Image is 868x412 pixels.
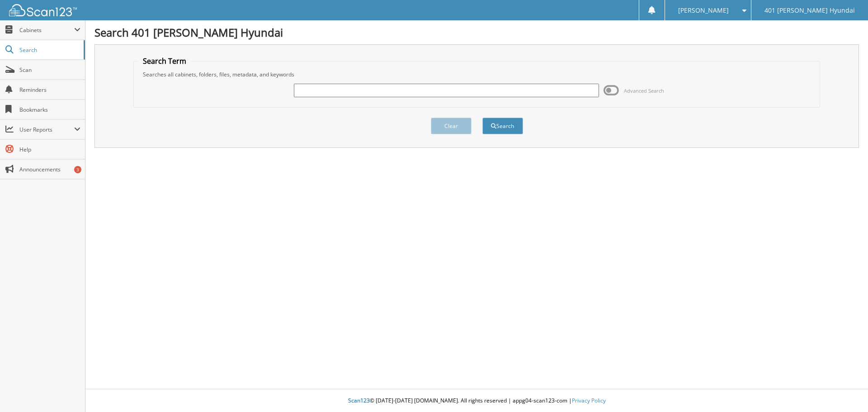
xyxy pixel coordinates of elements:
[138,56,191,66] legend: Search Term
[19,126,74,133] span: User Reports
[138,71,816,78] div: Searches all cabinets, folders, files, metadata, and keywords
[678,8,729,13] span: [PERSON_NAME]
[19,146,80,153] span: Help
[624,87,664,94] span: Advanced Search
[19,46,79,54] span: Search
[19,166,80,173] span: Announcements
[85,390,868,412] div: © [DATE]-[DATE] [DOMAIN_NAME]. All rights reserved | appg04-scan123-com |
[572,397,606,404] a: Privacy Policy
[482,118,523,134] button: Search
[19,66,80,74] span: Scan
[19,106,80,114] span: Bookmarks
[9,4,77,16] img: scan123-logo-white.svg
[431,118,472,134] button: Clear
[19,26,74,34] span: Cabinets
[94,25,859,40] h1: Search 401 [PERSON_NAME] Hyundai
[823,369,868,412] iframe: Chat Widget
[764,8,855,13] span: 401 [PERSON_NAME] Hyundai
[348,397,370,404] span: Scan123
[19,86,80,94] span: Reminders
[74,166,81,173] div: 3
